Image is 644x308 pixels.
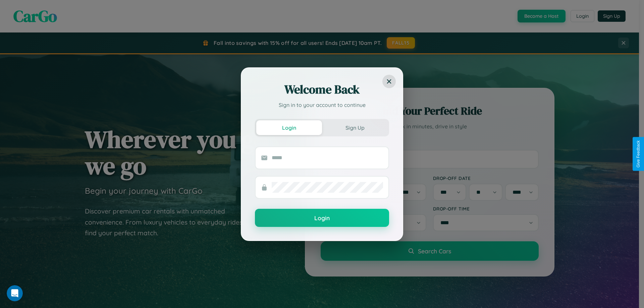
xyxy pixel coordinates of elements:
[255,101,389,109] p: Sign in to your account to continue
[636,140,641,168] div: Give Feedback
[255,209,389,227] button: Login
[7,285,23,301] iframe: Intercom live chat
[256,120,322,135] button: Login
[322,120,388,135] button: Sign Up
[255,81,389,98] h2: Welcome Back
